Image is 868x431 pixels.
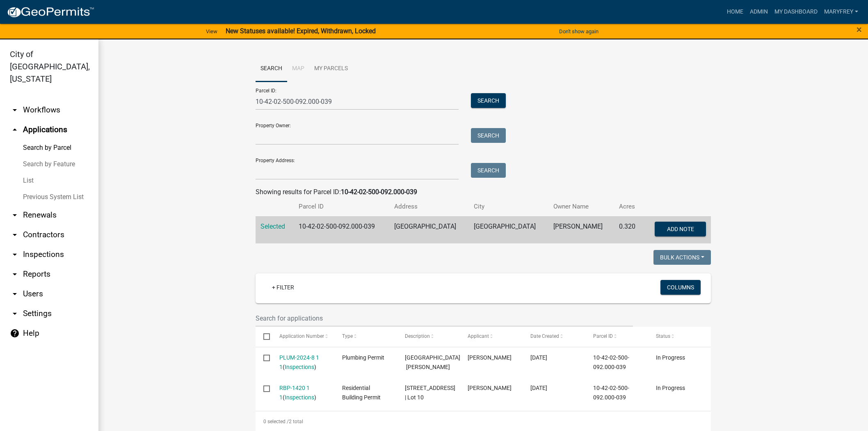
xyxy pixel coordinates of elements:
div: ( ) [279,353,327,372]
button: Search [471,128,506,143]
span: × [857,24,862,35]
i: arrow_drop_down [10,269,20,279]
datatable-header-cell: Type [334,327,397,346]
th: Parcel ID [294,197,389,216]
span: Plumbing Permit [342,354,384,361]
i: arrow_drop_down [10,105,20,115]
span: NEW CHAPEL RD 3107 new chapel road | Veth Phirum [405,354,514,370]
strong: New Statuses available! Expired, Withdrawn, Locked [226,27,376,35]
span: Status [656,333,670,339]
span: Add Note [667,225,694,232]
span: phirum veth [468,385,512,391]
i: arrow_drop_down [10,210,20,220]
datatable-header-cell: Description [397,327,460,346]
i: arrow_drop_down [10,230,20,240]
button: Close [857,25,862,34]
td: [GEOGRAPHIC_DATA] [389,216,469,243]
a: Admin [747,4,771,20]
th: Owner Name [548,197,614,216]
td: 0.320 [614,216,643,243]
input: Search for applications [256,310,633,327]
button: Columns [660,280,701,295]
i: arrow_drop_down [10,250,20,259]
span: Description [405,333,430,339]
span: Justin Stotts [468,354,512,361]
datatable-header-cell: Parcel ID [585,327,648,346]
span: 10/15/2024 [530,385,547,391]
div: Showing results for Parcel ID: [256,187,711,197]
i: arrow_drop_down [10,309,20,319]
a: My Parcels [309,56,353,82]
span: 12/30/2024 [530,354,547,361]
datatable-header-cell: Select [256,327,271,346]
a: Selected [260,222,285,230]
button: Add Note [655,222,706,236]
a: My Dashboard [771,4,821,20]
th: Acres [614,197,643,216]
button: Search [471,93,506,108]
td: 10-42-02-500-092.000-039 [294,216,389,243]
span: 10-42-02-500-092.000-039 [593,385,629,401]
td: [PERSON_NAME] [548,216,614,243]
datatable-header-cell: Applicant [460,327,523,346]
span: 10-42-02-500-092.000-039 [593,354,629,370]
span: Parcel ID [593,333,613,339]
span: 0 selected / [263,419,289,424]
span: Type [342,333,353,339]
a: View [203,25,221,38]
button: Bulk Actions [653,250,711,265]
datatable-header-cell: Application Number [271,327,334,346]
span: Residential Building Permit [342,385,381,401]
th: City [469,197,548,216]
span: In Progress [656,354,685,361]
a: Search [256,56,287,82]
a: + Filter [265,280,301,295]
i: help [10,328,20,338]
a: MaryFrey [821,4,861,20]
a: Inspections [285,364,314,370]
span: Date Created [530,333,559,339]
div: ( ) [279,383,327,402]
a: RBP-1420 1 1 [279,385,310,401]
i: arrow_drop_down [10,289,20,299]
a: Inspections [285,394,314,401]
button: Don't show again [556,25,602,38]
span: 3107 new chapel rd jeffersonville in 47130 | Lot 10 [405,385,455,401]
span: Applicant [468,333,489,339]
span: Application Number [279,333,324,339]
i: arrow_drop_up [10,125,20,135]
strong: 10-42-02-500-092.000-039 [341,188,417,196]
a: PLUM-2024-8 1 1 [279,354,319,370]
datatable-header-cell: Date Created [523,327,585,346]
th: Address [389,197,469,216]
button: Search [471,163,506,178]
span: In Progress [656,385,685,391]
datatable-header-cell: Status [648,327,711,346]
td: [GEOGRAPHIC_DATA] [469,216,548,243]
a: Home [724,4,747,20]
